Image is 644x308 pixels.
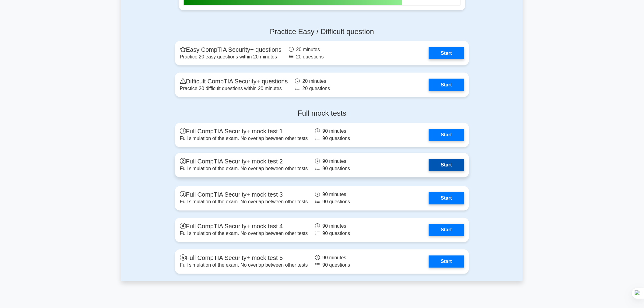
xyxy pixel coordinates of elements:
[429,79,464,91] a: Start
[429,256,464,268] a: Start
[429,224,464,236] a: Start
[429,129,464,141] a: Start
[175,109,469,118] h4: Full mock tests
[175,27,469,36] h4: Practice Easy / Difficult question
[429,192,464,205] a: Start
[429,159,464,171] a: Start
[429,47,464,59] a: Start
